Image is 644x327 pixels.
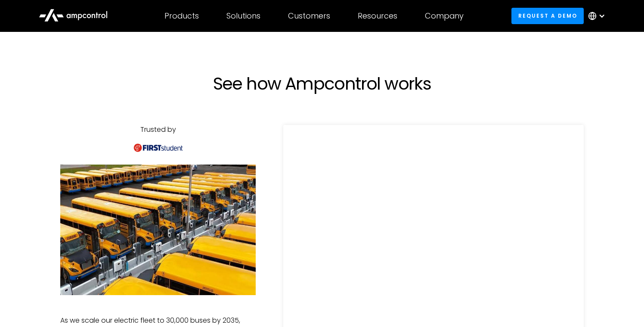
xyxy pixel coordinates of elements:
[425,11,464,21] div: Company
[358,11,397,21] div: Resources
[164,11,199,21] div: Products
[288,11,330,21] div: Customers
[511,8,584,24] a: Request a demo
[226,11,260,21] div: Solutions
[133,73,511,94] h1: See how Ampcontrol works
[297,139,570,317] iframe: Form 0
